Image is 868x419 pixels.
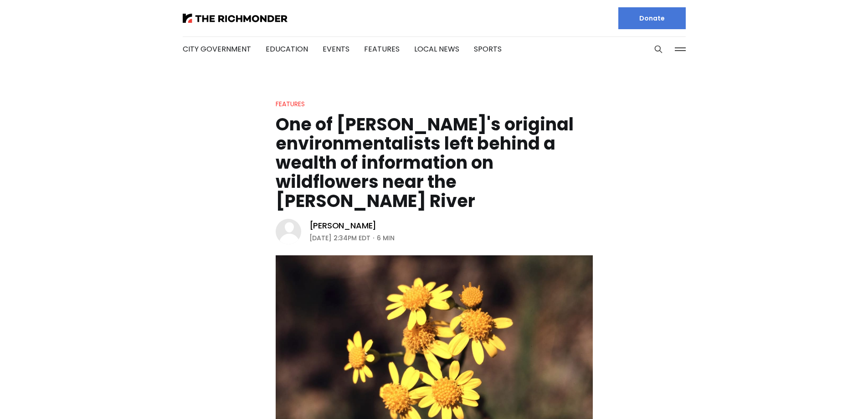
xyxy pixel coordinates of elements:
[276,99,305,109] a: Features
[652,42,665,56] button: Search this site
[183,44,251,54] a: City Government
[377,233,395,243] span: 6 min
[266,44,308,54] a: Education
[474,44,502,54] a: Sports
[791,374,868,419] iframe: portal-trigger
[309,220,377,231] a: [PERSON_NAME]
[276,115,593,211] h1: One of [PERSON_NAME]'s original environmentalists left behind a wealth of information on wildflow...
[323,44,349,54] a: Events
[414,44,459,54] a: Local News
[618,7,686,29] a: Donate
[183,14,288,23] img: The Richmonder
[364,44,400,54] a: Features
[309,233,370,243] time: [DATE] 2:34PM EDT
